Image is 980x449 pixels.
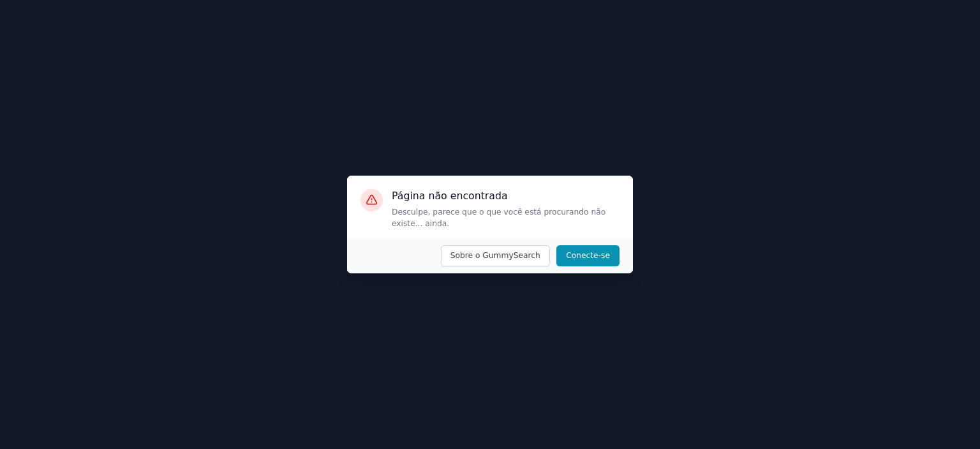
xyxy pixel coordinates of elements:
[434,245,550,267] a: Sobre o GummySearch
[392,208,605,228] font: Desculpe, parece que o que você está procurando não existe... ainda.
[441,245,550,267] button: Sobre o GummySearch
[392,190,508,202] font: Página não encontrada
[556,245,620,267] button: Conecte-se
[550,245,620,267] a: Conecte-se
[450,251,540,260] font: Sobre o GummySearch
[566,251,610,260] font: Conecte-se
